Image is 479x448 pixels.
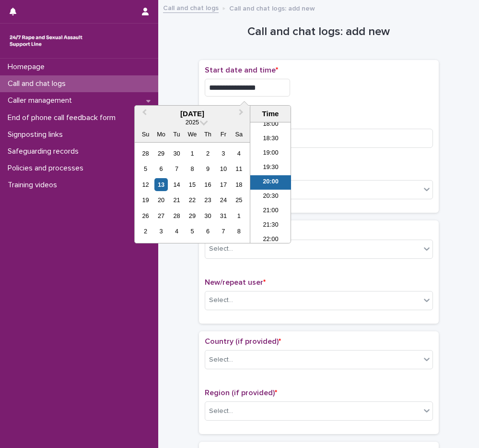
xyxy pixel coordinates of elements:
div: month 2025-10 [138,145,246,239]
div: Choose Wednesday, October 22nd, 2025 [186,194,199,206]
div: [DATE] [135,109,250,118]
div: Choose Friday, October 17th, 2025 [217,178,230,191]
div: Choose Sunday, October 5th, 2025 [139,162,152,175]
div: Choose Tuesday, November 4th, 2025 [170,225,183,238]
div: Choose Wednesday, October 1st, 2025 [186,147,199,160]
li: 19:30 [250,161,291,175]
div: Choose Tuesday, September 30th, 2025 [170,147,183,160]
div: Choose Sunday, November 2nd, 2025 [139,225,152,238]
div: Choose Monday, October 27th, 2025 [154,209,167,222]
div: Select... [209,406,233,416]
div: Th [201,128,214,141]
div: Choose Saturday, November 1st, 2025 [233,209,245,222]
div: Choose Monday, October 20th, 2025 [154,194,167,206]
div: Choose Wednesday, October 29th, 2025 [186,209,199,222]
p: Training videos [4,181,65,190]
div: Choose Sunday, September 28th, 2025 [139,147,152,160]
p: Homepage [4,62,52,72]
div: Choose Sunday, October 12th, 2025 [139,178,152,191]
li: 21:00 [250,204,291,218]
div: Choose Wednesday, November 5th, 2025 [186,225,199,238]
div: Choose Sunday, October 26th, 2025 [139,209,152,222]
div: Choose Thursday, October 2nd, 2025 [201,147,214,160]
li: 18:30 [250,132,291,146]
div: Select... [209,295,233,305]
div: Choose Saturday, November 8th, 2025 [233,225,245,238]
p: End of phone call feedback form [4,113,123,122]
div: Choose Friday, October 10th, 2025 [217,162,230,175]
div: Choose Saturday, October 25th, 2025 [233,194,245,206]
div: Time [253,109,288,118]
p: Safeguarding records [4,147,86,156]
button: Next Month [234,107,250,122]
div: Choose Wednesday, October 8th, 2025 [186,162,199,175]
div: Choose Sunday, October 19th, 2025 [139,194,152,206]
div: Choose Tuesday, October 21st, 2025 [170,194,183,206]
div: Choose Friday, November 7th, 2025 [217,225,230,238]
h1: Call and chat logs: add new [199,25,439,39]
p: Call and chat logs: add new [229,2,315,13]
div: Choose Monday, October 13th, 2025 [154,178,167,191]
p: Policies and processes [4,164,91,173]
div: Choose Monday, November 3rd, 2025 [154,225,167,238]
a: Call and chat logs [163,2,219,13]
span: Country (if provided) [205,338,281,345]
li: 20:00 [250,175,291,190]
div: Choose Thursday, October 9th, 2025 [201,162,214,175]
p: Signposting links [4,130,70,139]
div: Choose Saturday, October 18th, 2025 [233,178,245,191]
div: Select... [209,244,233,254]
div: Choose Friday, October 31st, 2025 [217,209,230,222]
img: rhQMoQhaT3yELyF149Cw [8,31,84,50]
div: Select... [209,355,233,365]
li: 19:00 [250,146,291,161]
div: Su [139,128,152,141]
span: Region (if provided) [205,389,277,397]
div: Choose Tuesday, October 7th, 2025 [170,162,183,175]
li: 18:00 [250,118,291,132]
div: Choose Thursday, October 30th, 2025 [201,209,214,222]
span: 2025 [186,119,199,126]
div: Choose Friday, October 3rd, 2025 [217,147,230,160]
div: Choose Thursday, October 16th, 2025 [201,178,214,191]
div: Choose Monday, September 29th, 2025 [154,147,167,160]
span: New/repeat user [205,278,266,286]
div: Choose Monday, October 6th, 2025 [154,162,167,175]
p: Caller management [4,96,80,105]
div: Mo [154,128,167,141]
div: Choose Saturday, October 11th, 2025 [233,162,245,175]
div: Sa [233,128,245,141]
div: Fr [217,128,230,141]
div: Choose Thursday, November 6th, 2025 [201,225,214,238]
div: Choose Tuesday, October 28th, 2025 [170,209,183,222]
div: Choose Tuesday, October 14th, 2025 [170,178,183,191]
p: Call and chat logs [4,79,73,88]
li: 22:00 [250,233,291,247]
div: We [186,128,199,141]
li: 20:30 [250,190,291,204]
div: Choose Friday, October 24th, 2025 [217,194,230,206]
div: Choose Thursday, October 23rd, 2025 [201,194,214,206]
li: 21:30 [250,218,291,233]
div: Choose Saturday, October 4th, 2025 [233,147,245,160]
div: Choose Wednesday, October 15th, 2025 [186,178,199,191]
button: Previous Month [136,107,151,122]
span: Start date and time [205,66,278,74]
div: Tu [170,128,183,141]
